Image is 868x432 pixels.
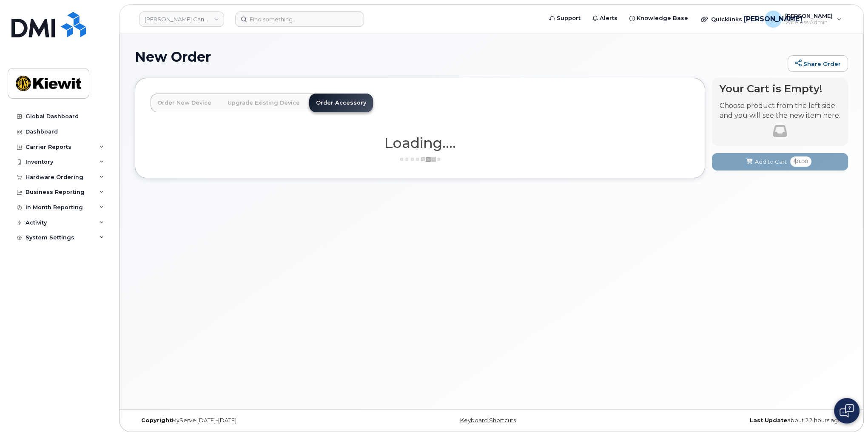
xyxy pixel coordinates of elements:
[151,94,218,112] a: Order New Device
[788,55,848,72] a: Share Order
[755,158,787,166] span: Add to Cart
[750,417,787,423] strong: Last Update
[790,156,811,167] span: $0.00
[720,83,840,94] h4: Your Cart is Empty!
[460,417,516,423] a: Keyboard Shortcuts
[135,49,783,64] h1: New Order
[712,153,848,171] button: Add to Cart $0.00
[221,94,307,112] a: Upgrade Existing Device
[720,101,840,121] p: Choose product from the left side and you will see the new item here.
[309,94,373,112] a: Order Accessory
[399,156,441,162] img: ajax-loader-3a6953c30dc77f0bf724df975f13086db4f4c1262e45940f03d1251963f1bf2e.gif
[610,417,848,424] div: about 22 hours ago
[141,417,172,423] strong: Copyright
[135,417,373,424] div: MyServe [DATE]–[DATE]
[840,404,854,418] img: Open chat
[151,135,689,151] h1: Loading....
